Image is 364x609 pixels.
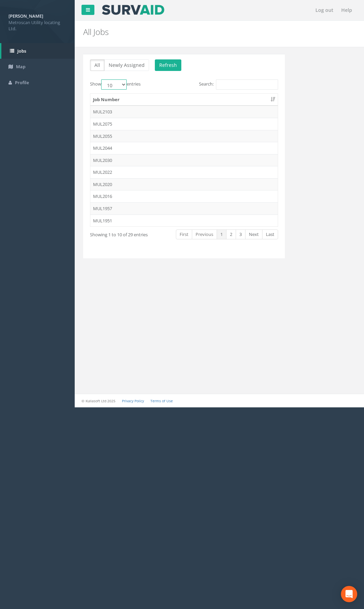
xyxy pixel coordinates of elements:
[90,178,278,190] td: MUL2020
[192,229,217,239] a: Previous
[16,63,25,70] span: Map
[90,229,162,238] div: Showing 1 to 10 of 29 entries
[90,59,105,71] button: All
[245,229,262,239] a: Next
[176,229,192,239] a: First
[90,106,278,118] td: MUL2103
[150,399,173,403] a: Terms of Use
[90,154,278,166] td: MUL2030
[81,399,115,403] small: © Kullasoft Ltd 2025
[90,118,278,130] td: MUL2075
[262,229,278,239] a: Last
[8,19,66,32] span: Metroscan Utility locating Ltd.
[217,229,226,239] a: 1
[1,43,75,59] a: Jobs
[90,215,278,227] td: MUL1951
[90,202,278,215] td: MUL1957
[8,13,43,19] strong: [PERSON_NAME]
[122,399,144,403] a: Privacy Policy
[236,229,245,239] a: 3
[83,27,356,36] h2: All Jobs
[17,48,26,54] span: Jobs
[90,130,278,142] td: MUL2055
[90,166,278,178] td: MUL2022
[104,59,149,71] button: Newly Assigned
[155,59,181,71] button: Refresh
[216,79,278,90] input: Search:
[90,190,278,202] td: MUL2016
[90,94,278,106] th: Job Number: activate to sort column ascending
[90,142,278,154] td: MUL2044
[15,79,29,86] span: Profile
[90,79,141,90] label: Show entries
[341,586,357,602] div: Open Intercom Messenger
[8,11,66,32] a: [PERSON_NAME] Metroscan Utility locating Ltd.
[226,229,236,239] a: 2
[199,79,278,90] label: Search:
[101,79,127,90] select: Showentries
